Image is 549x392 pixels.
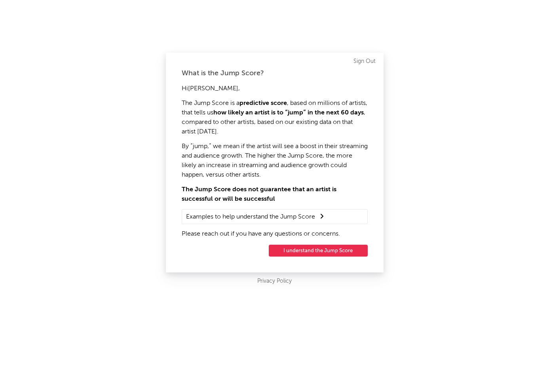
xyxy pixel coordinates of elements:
summary: Examples to help understand the Jump Score [186,211,363,222]
div: What is the Jump Score? [182,69,368,78]
p: Please reach out if you have any questions or concerns. [182,229,368,239]
strong: The Jump Score does not guarantee that an artist is successful or will be successful [182,186,336,202]
p: Hi [PERSON_NAME] , [182,84,368,93]
p: By “jump,” we mean if the artist will see a boost in their streaming and audience growth. The hig... [182,142,368,180]
a: Sign Out [353,57,376,66]
button: I understand the Jump Score [269,245,368,257]
strong: predictive score [239,100,287,107]
p: The Jump Score is a , based on millions of artists, that tells us , compared to other artists, ba... [182,99,368,137]
a: Privacy Policy [257,276,292,286]
strong: how likely an artist is to “jump” in the next 60 days [213,110,364,116]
